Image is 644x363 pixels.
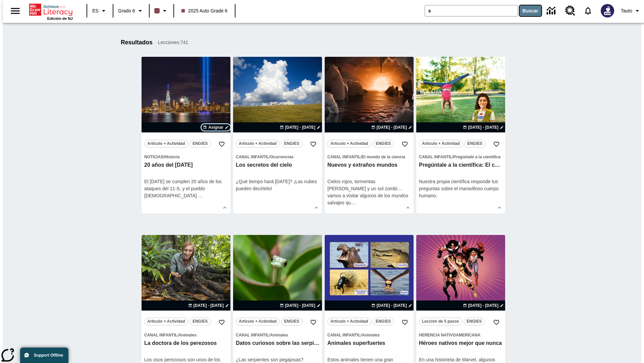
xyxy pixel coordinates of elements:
span: Animales [270,333,288,337]
div: Portada [29,2,73,21]
span: ENG/ES [376,318,391,325]
span: [DATE] - [DATE] [377,124,407,130]
button: ENG/ES [464,318,485,325]
span: ENG/ES [193,318,208,325]
span: Ocurrencias [270,155,293,159]
span: Lecciones : 741 [158,39,188,46]
h3: Nuevos y extraños mundos [327,162,411,169]
h1: Resultados [121,39,153,46]
span: Asignar [208,124,223,130]
span: Artículo + Actividad [239,318,277,325]
div: lesson details [142,57,230,213]
button: 22 ago - 22 ago Elegir fechas [278,124,322,130]
span: ENG/ES [284,140,299,147]
span: Tema: Herencia nativoamericana/null [419,331,502,338]
span: ENG/ES [467,318,482,325]
span: Grado 6 [118,7,135,14]
button: Añadir a mis Favoritas [216,138,228,150]
span: Support Offline [34,353,63,358]
span: Tema: Noticias/Historia [144,153,228,160]
div: lesson details [233,57,322,213]
span: Canal Infantil [144,333,177,337]
button: ENG/ES [373,318,394,325]
button: Artículo + Actividad [419,140,463,148]
div: Cielos rojos, tormentas [PERSON_NAME] y un sol zombi… vamos a visitar algunos de los mundos salva... [327,178,411,206]
button: ENG/ES [190,140,211,148]
span: [DATE] - [DATE] [285,124,315,130]
span: u [348,200,351,205]
span: Canal Infantil [236,155,269,159]
img: Avatar [601,4,614,17]
button: ENG/ES [281,318,303,325]
button: Grado: Grado 6, Elige un grado [115,5,147,17]
button: Asignar Elegir fechas [201,124,230,131]
span: / [361,155,362,159]
a: Centro de información [543,2,561,20]
h3: Pregúntale a la científica: El cuerpo humano [419,162,502,169]
button: 24 ago - 24 ago Elegir fechas [462,124,505,130]
button: Ver más [494,203,504,213]
span: Artículo + Actividad [147,318,185,325]
h3: Animales superfuertes [327,340,411,347]
button: Escoja un nuevo avatar [597,2,618,19]
button: Ver más [220,203,230,213]
span: [DATE] - [DATE] [377,302,407,309]
span: Tema: Canal Infantil/Animales [327,331,411,338]
span: Tema: Canal Infantil/Animales [236,331,319,338]
span: Canal Infantil [327,333,361,337]
span: Tema: Canal Infantil/Ocurrencias [236,153,319,160]
span: Noticias [144,155,163,159]
button: ENG/ES [281,140,303,148]
div: Nuestra propia científica responde tus preguntas sobre el maravilloso cuerpo humano. [419,178,502,199]
button: 27 ago - 27 ago Elegir fechas [462,302,505,309]
span: Animales [362,333,379,337]
span: [DATE] - [DATE] [285,302,315,309]
span: ENG/ES [284,318,299,325]
span: Herencia nativoamericana [419,333,480,337]
span: Canal Infantil [236,333,269,337]
a: Portada [29,3,73,16]
button: Artículo + Actividad [327,140,371,148]
span: … [198,193,203,198]
h3: Los secretos del cielo [236,162,319,169]
span: Artículo + Actividad [422,140,460,147]
h3: La doctora de los perezosos [144,340,228,347]
span: El mundo de la ciencia [362,155,405,159]
h3: Datos curiosos sobre las serpientes [236,340,319,347]
span: Tauto [621,7,632,14]
span: ES [92,7,99,14]
span: / [269,155,270,159]
span: Historia [165,155,180,159]
button: Añadir a mis Favoritas [216,316,228,328]
button: 27 ago - 27 ago Elegir fechas [370,302,414,309]
button: Añadir a mis Favoritas [490,138,502,150]
button: Artículo + Actividad [327,318,371,325]
button: Añadir a mis Favoritas [399,316,411,328]
span: ENG/ES [467,140,482,147]
span: Edición de NJ [47,16,73,21]
span: Animales [178,333,196,337]
span: / [269,333,270,337]
span: ENG/ES [193,140,208,147]
button: Ver más [403,203,413,213]
span: Tema: Canal Infantil/Pregúntale a la científica [419,153,502,160]
button: Lenguaje: ES, Selecciona un idioma [89,5,111,17]
button: Añadir a mis Favoritas [307,138,319,150]
span: / [361,333,362,337]
span: ENG/ES [376,140,391,147]
span: Artículo + Actividad [330,140,368,147]
button: Abrir el menú lateral [5,1,25,21]
span: / [163,155,164,159]
span: Artículo + Actividad [147,140,185,147]
span: Lección de 5 pasos [422,318,459,325]
button: Artículo + Actividad [144,318,188,325]
span: / [177,333,178,337]
div: El [DATE] se cumplen 20 años de los ataques del 11-S, y el pueblo [DEMOGRAPHIC_DATA] [144,178,228,199]
h3: Héroes nativos mejor que nunca [419,340,502,347]
span: 2025 Auto Grade 6 [181,7,228,14]
div: lesson details [325,57,414,213]
button: Support Offline [20,348,68,363]
button: Artículo + Actividad [236,140,280,148]
span: … [351,200,356,205]
span: Canal Infantil [419,155,452,159]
